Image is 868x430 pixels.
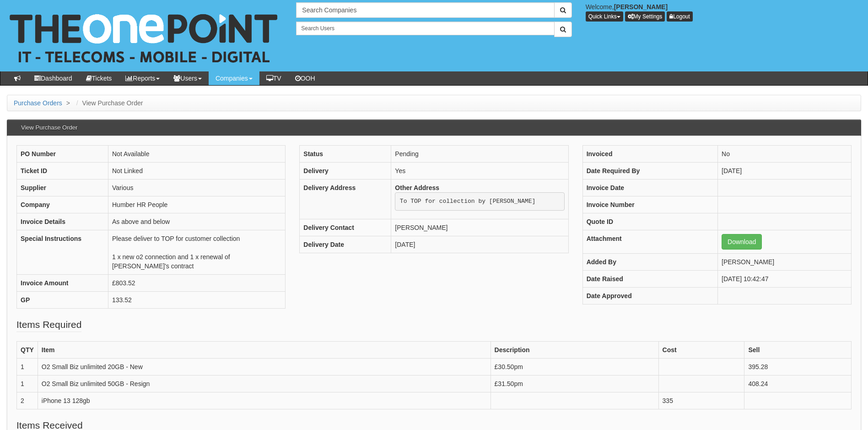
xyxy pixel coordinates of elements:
td: 335 [658,392,744,409]
td: O2 Small Biz unlimited 20GB - New [38,359,491,376]
input: Search Users [296,22,554,35]
input: Search Companies [296,2,554,18]
td: [PERSON_NAME] [391,219,568,236]
li: View Purchase Order [74,98,143,108]
button: Quick Links [586,11,623,22]
td: £30.50pm [491,359,658,376]
th: Description [491,342,658,359]
th: Invoice Date [582,180,717,196]
th: PO Number [17,146,108,163]
th: Sell [744,342,852,359]
a: OOH [288,71,322,85]
th: Company [17,196,108,213]
th: Item [38,342,491,359]
a: TV [259,71,288,85]
th: Date Raised [582,271,717,288]
td: iPhone 13 128gb [38,392,491,409]
a: My Settings [625,11,665,22]
th: Invoice Details [17,213,108,230]
th: Delivery Contact [300,219,391,236]
td: No [718,146,852,163]
td: Various [108,180,286,196]
a: Reports [119,71,167,85]
th: QTY [17,342,38,359]
th: Delivery [300,163,391,180]
th: Added By [582,254,717,271]
th: Status [300,146,391,163]
pre: To TOP for collection by [PERSON_NAME] [395,192,564,211]
th: GP [17,292,108,309]
td: £803.52 [108,275,286,292]
td: 395.28 [744,359,852,376]
td: O2 Small Biz unlimited 50GB - Resign [38,376,491,392]
td: Pending [391,146,568,163]
th: Ticket ID [17,163,108,180]
th: Attachment [582,230,717,254]
div: Welcome, [579,2,868,22]
th: Delivery Address [300,180,391,219]
td: 2 [17,392,38,409]
h3: View Purchase Order [16,120,82,136]
th: Cost [658,342,744,359]
th: Invoice Number [582,196,717,213]
legend: Items Required [16,318,81,332]
td: Not Linked [108,163,286,180]
a: Dashboard [27,71,79,85]
a: Logout [667,11,693,22]
th: Supplier [17,180,108,196]
td: [PERSON_NAME] [718,254,852,271]
th: Invoice Amount [17,275,108,292]
td: 1 [17,359,38,376]
a: Users [167,71,209,85]
th: Date Required By [582,163,717,180]
td: [DATE] [391,236,568,253]
th: Quote ID [582,213,717,230]
td: Humber HR People [108,196,286,213]
td: 1 [17,376,38,392]
th: Delivery Date [300,236,391,253]
td: 408.24 [744,376,852,392]
a: Purchase Orders [14,99,62,107]
td: Yes [391,163,568,180]
td: Please deliver to TOP for customer collection 1 x new o2 connection and 1 x renewal of [PERSON_NA... [108,230,286,275]
td: £31.50pm [491,376,658,392]
b: [PERSON_NAME] [614,3,668,11]
td: 133.52 [108,292,286,309]
b: Other Address [395,184,439,191]
a: Download [722,234,762,250]
td: As above and below [108,213,286,230]
th: Special Instructions [17,230,108,275]
th: Invoiced [582,146,717,163]
td: Not Available [108,146,286,163]
td: [DATE] [718,163,852,180]
th: Date Approved [582,288,717,305]
a: Companies [209,71,259,85]
a: Tickets [79,71,119,85]
td: [DATE] 10:42:47 [718,271,852,288]
span: > [64,99,72,107]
